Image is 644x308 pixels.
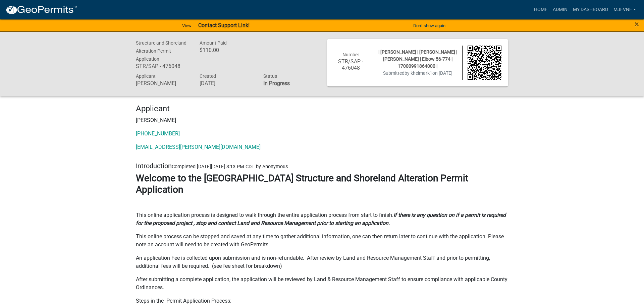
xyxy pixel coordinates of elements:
img: QR code [468,46,502,80]
strong: Welcome to the [GEOGRAPHIC_DATA] Structure and Shoreland Alteration Permit Application [136,173,468,195]
p: This online application process is designed to walk through the entire application process from s... [136,211,508,227]
span: Structure and Shoreland Alteration Permit Application [136,40,186,62]
span: Amount Paid [200,40,227,46]
h6: [DATE] [200,80,253,86]
a: Home [531,3,550,16]
p: Steps in the Permit Application Process: [136,297,508,305]
a: [PHONE_NUMBER] [136,130,180,137]
a: My Dashboard [570,3,611,16]
p: [PERSON_NAME] [136,116,508,124]
span: Submitted on [DATE] [383,70,452,76]
p: After submitting a complete application, the application will be reviewed by Land & Resource Mana... [136,275,508,292]
h6: STR/SAP - 476048 [136,63,190,69]
a: Admin [550,3,570,16]
a: View [179,20,194,31]
strong: Contact Support Link! [198,22,250,28]
h6: [PERSON_NAME] [136,80,190,86]
h5: Introduction [136,162,508,170]
p: An application Fee is collected upon submission and is non-refundable. After review by Land and R... [136,254,508,270]
span: by kheimark1 [405,70,432,76]
span: Created [200,73,216,79]
span: Applicant [136,73,156,79]
button: Close [635,20,639,28]
h6: $110.00 [200,47,253,53]
a: MJevne [611,3,639,16]
span: Completed [DATE][DATE] 3:13 PM CDT by Anonymous [172,164,288,170]
span: Number [342,52,359,57]
h6: STR/SAP - 476048 [334,58,368,71]
h4: Applicant [136,104,508,114]
span: | [PERSON_NAME] | [PERSON_NAME] | [PERSON_NAME] | Elbow 56-774 | 17000991864000 | [378,49,457,69]
p: This online process can be stopped and saved at any time to gather additional information, one ca... [136,233,508,249]
button: Don't show again [411,20,448,31]
span: × [635,19,639,29]
strong: In Progress [263,80,290,86]
span: Status [263,73,277,79]
a: [EMAIL_ADDRESS][PERSON_NAME][DOMAIN_NAME] [136,144,261,150]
